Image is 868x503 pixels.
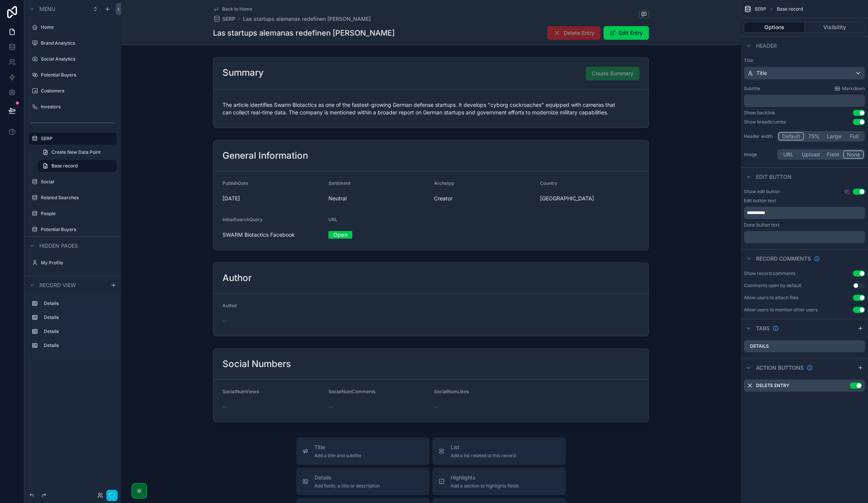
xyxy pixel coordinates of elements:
[750,343,769,349] label: Details
[744,189,780,195] label: Show edit button
[756,69,767,77] span: Title
[451,444,516,451] span: List
[756,383,789,389] label: Delete Entry
[296,468,429,495] button: DetailsAdd fields, a title or description
[41,179,112,185] label: Social
[41,24,112,30] label: Home
[39,242,78,250] span: Hidden pages
[41,72,112,78] label: Potential Buyers
[41,104,112,110] label: Investors
[845,132,864,141] button: Full
[44,314,110,320] label: Details
[432,468,566,495] button: HighlightsAdd a section to highlights fields
[451,453,516,459] span: Add a list related to this record
[744,207,865,219] div: scrollable content
[756,364,804,372] span: Action buttons
[744,231,865,243] div: scrollable content
[778,132,804,141] button: Default
[451,483,519,489] span: Add a section to highlights fields
[314,453,361,459] span: Add a title and subtitle
[41,56,112,62] label: Social Analytics
[213,28,395,38] h1: Las startups alemanas redefinen [PERSON_NAME]
[756,255,811,262] span: Record comments
[842,86,865,92] span: Markdown
[222,6,252,12] span: Back to Home
[41,260,112,266] label: My Profile
[296,437,429,465] button: TitleAdd a title and subtitle
[843,150,864,159] button: None
[432,437,566,465] button: ListAdd a list related to this record
[778,150,798,159] button: URL
[243,15,371,23] a: Las startups alemanas redefinen [PERSON_NAME]
[744,110,775,116] div: Show backlink
[744,86,760,92] label: Subtitle
[44,300,110,306] label: Details
[756,42,777,50] span: Header
[38,146,117,158] a: Create New Data Point
[744,270,795,276] div: Show record comments
[754,6,766,12] span: SERP
[804,132,823,141] button: 75%
[756,173,792,181] span: Edit button
[38,160,117,172] a: Base record
[39,281,76,289] span: Record view
[41,195,112,201] label: Related Searches
[777,6,803,12] span: Base record
[744,119,786,125] div: Show breadcrumbs
[744,95,865,107] div: scrollable content
[24,294,121,359] div: scrollable content
[213,6,252,12] a: Back to Home
[756,325,770,332] span: Tabs
[744,133,774,139] label: Header width
[805,22,865,33] button: Visibility
[744,58,865,64] label: Title
[744,22,805,33] button: Options
[44,328,110,334] label: Details
[44,342,110,348] label: Details
[744,67,865,80] button: Title
[604,26,649,40] button: Edit Entry
[744,307,818,313] div: Allow users to mention other users
[222,15,235,23] span: SERP
[41,211,112,217] label: People
[451,474,519,481] span: Highlights
[213,15,235,23] a: SERP
[744,283,801,289] div: Comments open by default
[834,86,865,92] a: Markdown
[744,198,776,204] label: Edit button text
[51,163,78,169] span: Base record
[41,227,112,233] label: Potential Buyers
[41,40,112,46] label: Brand Analytics
[41,136,112,142] label: SERP
[744,295,798,301] div: Allow users to attach files
[823,150,843,159] button: Field
[39,5,55,13] span: Menu
[314,483,380,489] span: Add fields, a title or description
[314,474,380,481] span: Details
[41,88,112,94] label: Customers
[823,132,845,141] button: Large
[744,222,779,228] label: Done button text
[314,444,361,451] span: Title
[798,150,823,159] button: Upload
[744,152,774,158] label: Image
[51,149,101,155] span: Create New Data Point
